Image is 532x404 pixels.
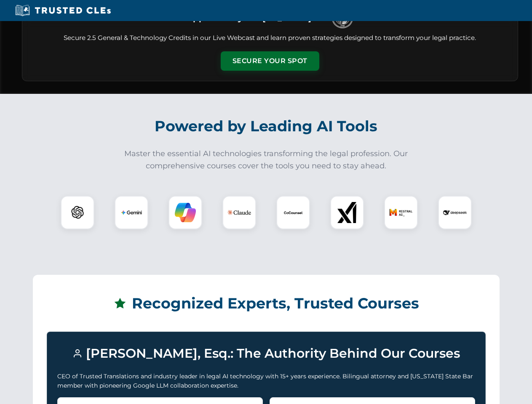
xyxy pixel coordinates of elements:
[13,4,113,17] img: Trusted CLEs
[47,289,486,318] h2: Recognized Experts, Trusted Courses
[443,201,467,224] img: DeepSeek Logo
[227,201,251,224] img: Claude Logo
[276,196,310,229] div: CoCounsel
[168,196,202,229] div: Copilot
[119,148,414,172] p: Master the essential AI technologies transforming the legal profession. Our comprehensive courses...
[57,342,475,365] h3: [PERSON_NAME], Esq.: The Authority Behind Our Courses
[33,112,500,141] h2: Powered by Leading AI Tools
[221,51,319,71] button: Secure Your Spot
[115,196,148,229] div: Gemini
[330,196,364,229] div: xAI
[175,202,196,223] img: Copilot Logo
[222,196,256,229] div: Claude
[32,33,508,43] p: Secure 2.5 General & Technology Credits in our Live Webcast and learn proven strategies designed ...
[57,372,475,391] p: CEO of Trusted Translations and industry leader in legal AI technology with 15+ years experience....
[389,201,413,224] img: Mistral AI Logo
[384,196,418,229] div: Mistral AI
[337,202,358,223] img: xAI Logo
[121,202,142,223] img: Gemini Logo
[438,196,472,229] div: DeepSeek
[65,200,90,225] img: ChatGPT Logo
[283,202,304,223] img: CoCounsel Logo
[61,196,94,229] div: ChatGPT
